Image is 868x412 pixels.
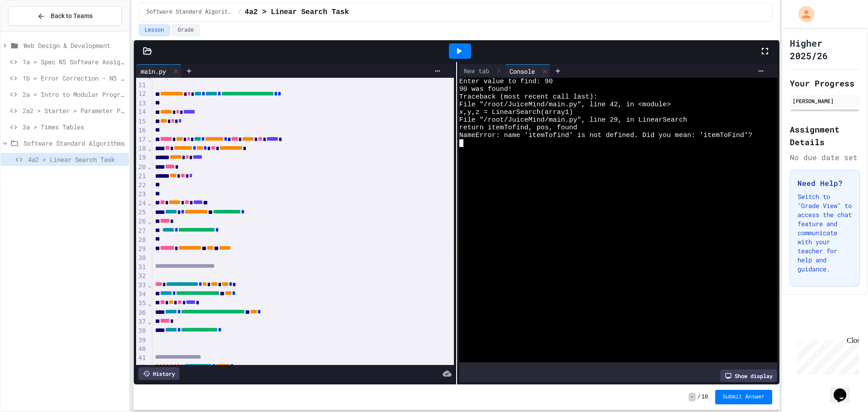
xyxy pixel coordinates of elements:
[136,254,147,263] div: 30
[136,153,147,162] div: 19
[172,24,200,36] button: Grade
[136,327,147,336] div: 38
[702,393,708,401] span: 10
[24,41,125,50] span: Web Design & Development
[505,64,551,78] div: Console
[147,318,152,325] span: Fold line
[23,57,125,66] span: 1a > Spec N5 Software Assignment
[147,300,152,307] span: Fold line
[797,178,852,189] h3: Need Help?
[24,138,125,148] span: Software Standard Algorithms
[23,106,125,115] span: 2a2 > Starter > Parameter Passing
[136,172,147,181] div: 21
[147,281,152,289] span: Fold line
[136,345,147,354] div: 40
[722,393,765,401] span: Submit Answer
[136,163,147,172] div: 20
[136,126,147,135] div: 16
[459,124,577,132] span: return itemTofind, pos, found
[147,218,152,225] span: Fold line
[136,227,147,236] div: 27
[238,9,241,16] span: /
[136,236,147,245] div: 28
[136,308,147,317] div: 36
[136,208,147,217] div: 25
[136,64,182,78] div: main.py
[136,354,147,363] div: 41
[793,97,857,105] div: [PERSON_NAME]
[797,192,852,274] p: Switch to "Grade View" to access the chat feature and communicate with your teacher for help and ...
[136,144,147,153] div: 18
[136,135,147,144] div: 17
[459,85,512,93] span: 90 was found!
[8,6,122,26] button: Back to Teams
[136,90,147,99] div: 12
[136,317,147,327] div: 37
[136,299,147,308] div: 35
[459,93,598,101] span: Traceback (most recent call last):
[136,190,147,199] div: 23
[147,163,152,170] span: Fold line
[136,181,147,190] div: 22
[830,376,859,403] iframe: chat widget
[136,199,147,208] div: 24
[136,108,147,117] div: 14
[146,9,234,16] span: Software Standard Algorithms
[789,4,817,24] div: My Account
[23,122,125,132] span: 3a > Times Tables
[136,263,147,272] div: 31
[136,336,147,345] div: 39
[147,72,152,80] span: Fold line
[147,136,152,143] span: Fold line
[715,390,772,404] button: Submit Answer
[459,66,494,76] div: New tab
[459,101,671,109] span: File "/root/JuiceMind/main.py", line 42, in <module>
[23,73,125,83] span: 1b > Error Correction - N5 Spec
[720,369,777,382] div: Show display
[136,272,147,281] div: 32
[136,290,147,299] div: 34
[790,37,860,62] h1: Higher 2025/26
[136,281,147,290] div: 33
[136,66,170,76] div: main.py
[689,393,695,402] span: -
[793,336,859,375] iframe: chat widget
[136,245,147,254] div: 29
[4,4,62,57] div: Chat with us now!Close
[459,132,752,139] span: NameError: name 'itemTofind' is not defined. Did you mean: 'itemToFind'?
[147,145,152,152] span: Fold line
[136,117,147,126] div: 15
[136,81,147,90] div: 11
[136,99,147,108] div: 13
[698,393,701,401] span: /
[790,77,860,90] h2: Your Progress
[505,66,539,76] div: Console
[136,363,147,372] div: 42
[139,24,170,36] button: Lesson
[28,155,125,164] span: 4a2 > Linear Search Task
[459,116,687,124] span: File "/root/JuiceMind/main.py", line 29, in LinearSearch
[245,7,349,18] span: 4a2 > Linear Search Task
[136,217,147,226] div: 26
[51,11,93,21] span: Back to Teams
[23,90,125,99] span: 2a > Intro to Modular Programming
[459,64,505,78] div: New tab
[790,123,860,148] h2: Assignment Details
[790,152,860,163] div: No due date set
[459,78,553,85] span: Enter value to find: 90
[138,367,179,380] div: History
[459,109,573,116] span: x,y,z = LinearSearch(array1)
[147,199,152,207] span: Fold line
